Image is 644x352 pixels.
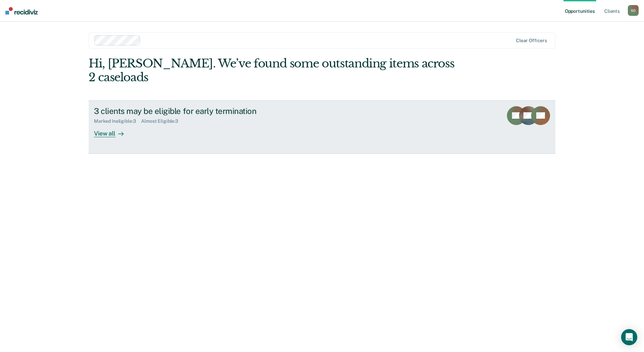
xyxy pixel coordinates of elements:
div: Almost Eligible : 3 [141,118,184,124]
a: 3 clients may be eligible for early terminationMarked Ineligible:3Almost Eligible:3View all [89,100,555,154]
div: 3 clients may be eligible for early termination [94,106,330,116]
div: S D [628,5,639,16]
div: Open Intercom Messenger [621,329,637,345]
div: Hi, [PERSON_NAME]. We’ve found some outstanding items across 2 caseloads [89,57,462,84]
div: Marked Ineligible : 3 [94,118,141,124]
img: Recidiviz [5,7,38,14]
div: View all [94,124,132,137]
button: SD [628,5,639,16]
div: Clear officers [516,38,547,43]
